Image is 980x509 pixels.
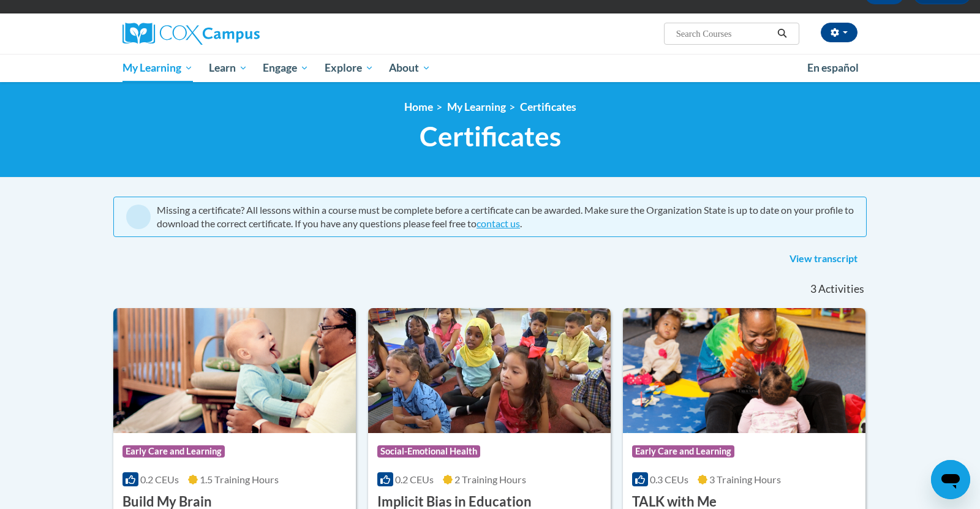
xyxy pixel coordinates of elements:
[520,100,576,113] a: Certificates
[931,460,970,499] iframe: Button to launch messaging window
[675,26,773,41] input: Search Courses
[818,282,864,296] span: Activities
[773,26,791,41] button: Search
[377,445,480,458] span: Social-Emotional Health
[263,61,309,75] span: Engage
[623,308,865,433] img: Course Logo
[123,23,355,45] a: Cox Campus
[317,54,382,82] a: Explore
[382,54,439,82] a: About
[123,445,225,458] span: Early Care and Learning
[113,308,356,433] img: Course Logo
[201,54,255,82] a: Learn
[650,473,688,485] span: 0.3 CEUs
[632,445,734,458] span: Early Care and Learning
[123,23,260,45] img: Cox Campus
[780,249,867,269] a: View transcript
[115,54,201,82] a: My Learning
[209,61,247,75] span: Learn
[447,100,506,113] a: My Learning
[140,473,179,485] span: 0.2 CEUs
[395,473,434,485] span: 0.2 CEUs
[709,473,781,485] span: 3 Training Hours
[799,55,867,81] a: En español
[454,473,526,485] span: 2 Training Hours
[404,100,433,113] a: Home
[255,54,317,82] a: Engage
[104,54,876,82] div: Main menu
[368,308,611,433] img: Course Logo
[477,217,520,229] a: contact us
[810,282,816,296] span: 3
[821,23,858,42] button: Account Settings
[325,61,374,75] span: Explore
[420,120,561,153] span: Certificates
[157,203,854,230] div: Missing a certificate? All lessons within a course must be complete before a certificate can be a...
[123,61,193,75] span: My Learning
[389,61,431,75] span: About
[200,473,279,485] span: 1.5 Training Hours
[807,61,859,74] span: En español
